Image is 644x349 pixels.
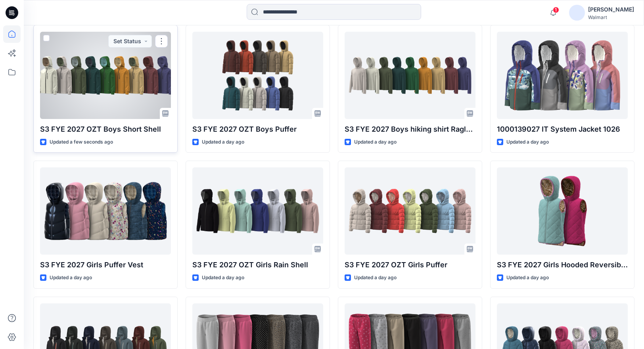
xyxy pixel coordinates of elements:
p: Updated a few seconds ago [50,138,113,146]
a: S3 FYE 2027 OZT Boys Short Shell [40,32,171,119]
p: Updated a day ago [506,138,549,146]
p: 1000139027 IT System Jacket 1026 [497,124,628,135]
span: 1 [553,7,559,13]
a: S3 FYE 2027 Girls Hooded Reversible Vest [497,167,628,255]
p: S3 FYE 2027 Girls Hooded Reversible Vest [497,259,628,270]
a: S3 FYE 2027 OZT Girls Rain Shell [192,167,323,255]
p: S3 FYE 2027 OZT Girls Puffer [345,259,475,270]
p: S3 FYE 2027 OZT Boys Puffer [192,124,323,135]
a: S3 FYE 2027 Boys hiking shirt Raglan Slv [345,32,475,119]
p: S3 FYE 2027 Girls Puffer Vest [40,259,171,270]
p: S3 FYE 2027 OZT Girls Rain Shell [192,259,323,270]
a: S3 FYE 2027 OZT Boys Puffer [192,32,323,119]
p: Updated a day ago [202,138,244,146]
img: avatar [569,5,585,21]
p: Updated a day ago [50,274,92,282]
a: S3 FYE 2027 OZT Girls Puffer [345,167,475,255]
div: [PERSON_NAME] [588,5,634,14]
a: S3 FYE 2027 Girls Puffer Vest [40,167,171,255]
a: 1000139027 IT System Jacket 1026 [497,32,628,119]
p: S3 FYE 2027 OZT Boys Short Shell [40,124,171,135]
p: S3 FYE 2027 Boys hiking shirt Raglan Slv [345,124,475,135]
p: Updated a day ago [354,274,397,282]
p: Updated a day ago [354,138,397,146]
div: Walmart [588,14,634,20]
p: Updated a day ago [202,274,244,282]
p: Updated a day ago [506,274,549,282]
